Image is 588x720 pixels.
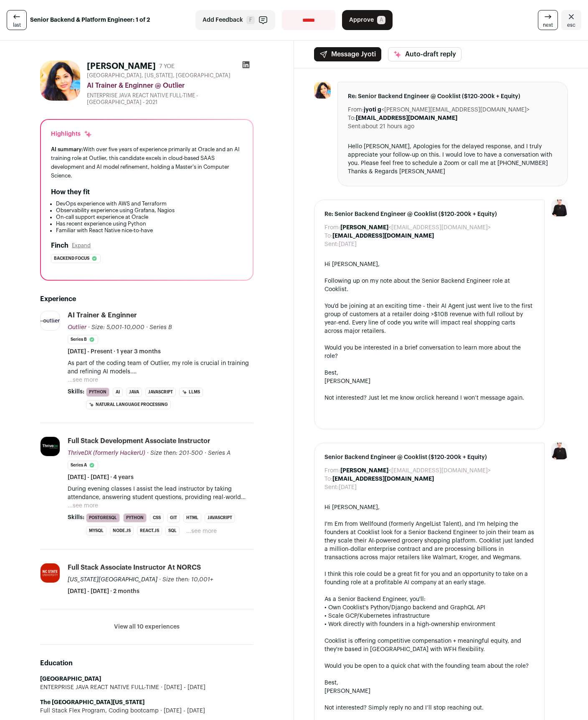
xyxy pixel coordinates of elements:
[147,450,203,456] span: · Size then: 201-500
[324,240,339,248] dt: Sent:
[30,16,150,24] strong: Senior Backend & Platform Engineer: 1 of 2
[40,700,144,705] strong: The [GEOGRAPHIC_DATA][US_STATE]
[340,466,491,475] dd: <[EMAIL_ADDRESS][DOMAIN_NAME]>
[68,577,157,583] span: [US_STATE][GEOGRAPHIC_DATA]
[40,683,253,692] div: ENTERPRISE JAVA REACT NATIVE FULL-TIME
[324,612,534,620] div: • Scale GCP/Kubernetes infrastructure
[324,453,534,461] span: Senior Backend Engineer @ Cooklist ($120-200k + Equity)
[324,466,340,475] dt: From:
[324,277,534,294] div: Following up on my note about the Senior Backend Engineer role at Cooklist.
[332,233,434,239] b: [EMAIL_ADDRESS][DOMAIN_NAME]
[40,294,253,304] h2: Experience
[146,323,148,332] span: ·
[179,388,203,397] li: LLMs
[324,570,534,587] div: I think this role could be a great fit for you and an opportunity to take on a founding role at a...
[123,513,147,522] li: Python
[165,526,180,535] li: SQL
[40,61,80,101] img: f5b6a9e7ba94416bd7a007511a94bee2e4529bc78cc7ea7dd72fa46275279b28.jpg
[51,241,68,251] h2: Finch
[56,214,243,221] li: On-call support experience at Oracle
[7,10,27,30] a: last
[68,359,253,376] p: As part of the coding team of Outlier, my role is crucial in training and refining AI models. Con...
[567,22,575,28] span: esc
[114,623,180,631] button: View all 10 experiences
[87,92,253,106] div: ENTERPRISE JAVA REACT NATIVE FULL-TIME - [GEOGRAPHIC_DATA] - 2021
[40,676,101,682] strong: [GEOGRAPHIC_DATA]
[51,147,83,152] span: AI summary:
[543,22,553,28] span: next
[551,443,568,459] img: 9240684-medium_jpg
[324,595,534,603] div: As a Senior Backend Engineer, you'll:
[538,10,558,30] a: next
[348,122,362,131] dt: Sent:
[68,563,201,572] div: Full stack Associate Instructor at NORCS
[348,106,364,114] dt: From:
[51,145,243,180] div: With over five years of experience primarily at Oracle and an AI training role at Outlier, this c...
[68,473,134,482] span: [DATE] - [DATE] · 4 years
[324,503,534,512] div: Hi [PERSON_NAME],
[54,254,89,263] span: Backend focus
[68,587,139,596] span: [DATE] - [DATE] · 2 months
[68,335,98,344] li: Series B
[40,707,253,715] div: Full Stack Flex Program, Coding bootcamp
[324,483,339,492] dt: Sent:
[159,683,205,692] span: [DATE] - [DATE]
[68,436,210,446] div: Full Stack Development Associate Instructor
[339,483,357,492] dd: [DATE]
[56,221,243,227] li: Has recent experience using Python
[324,232,332,240] dt: To:
[324,302,534,335] div: You'd be joining at an exciting time - their AI Agent just went live to the first group of custom...
[340,223,491,232] dd: <[EMAIL_ADDRESS][DOMAIN_NAME]>
[41,437,60,456] img: e06d80ef1c669971b1a0fdc832999c3d41f03ce81ed6b94e6ccbe407c2e20184.jpg
[159,62,175,71] div: 7 YOE
[68,311,137,320] div: AI Trainer & Enginner
[40,658,253,668] h2: Education
[68,450,145,456] span: ThriveDX (formerly HackerU)
[88,325,144,330] span: · Size: 5,001-10,000
[51,130,92,138] div: Highlights
[183,513,201,522] li: HTML
[68,513,84,522] span: Skills:
[356,115,457,121] b: [EMAIL_ADDRESS][DOMAIN_NAME]
[324,637,534,654] div: Cooklist is offering competitive compensation + meaningful equity, and they're based in [GEOGRAPH...
[421,395,448,401] a: click here
[342,10,393,30] button: Approve A
[324,223,340,232] dt: From:
[324,620,534,629] div: • Work directly with founders in a high-ownership environment
[324,210,534,218] span: Re: Senior Backend Engineer @ Cooklist ($120-200k + Equity)
[87,81,253,91] div: AI Trainer & Enginner @ Outlier
[349,16,374,24] span: Approve
[110,526,134,535] li: Node.js
[324,377,534,385] div: [PERSON_NAME]
[150,325,172,330] span: Series B
[41,563,60,583] img: 4297f280196913b6054fcac6b78ff978a3b945a12824b6d24fa69094ff1df116
[203,16,243,24] span: Add Feedback
[324,475,332,483] dt: To:
[324,687,534,695] div: [PERSON_NAME]
[195,10,275,30] button: Add Feedback F
[377,16,385,24] span: A
[13,22,21,28] span: last
[68,376,98,384] button: ...see more
[324,520,534,562] div: I'm Em from Wellfound (formerly AngelList Talent), and I'm helping the founders at Cooklist look ...
[86,400,171,409] li: Natural Language Processing
[324,603,534,612] div: • Own Cooklist's Python/Django backend and GraphQL API
[324,704,534,712] div: Not interested? Simply reply no and I’ll stop reaching out.
[332,476,434,482] b: [EMAIL_ADDRESS][DOMAIN_NAME]
[150,513,164,522] li: CSS
[113,388,123,397] li: AI
[339,240,357,248] dd: [DATE]
[126,388,142,397] li: Java
[186,527,217,535] button: ...see more
[68,388,84,396] span: Skills:
[56,207,243,214] li: Observability experience using Grafana, Nagios
[340,225,388,231] b: [PERSON_NAME]
[56,227,243,234] li: Familiar with React Native nice-to-have
[51,187,90,197] h2: How they fit
[362,122,414,131] dd: about 21 hours ago
[551,200,568,216] img: 9240684-medium_jpg
[72,242,91,249] button: Expand
[86,388,109,397] li: Python
[86,526,106,535] li: MySQL
[314,47,381,61] button: Message Jyoti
